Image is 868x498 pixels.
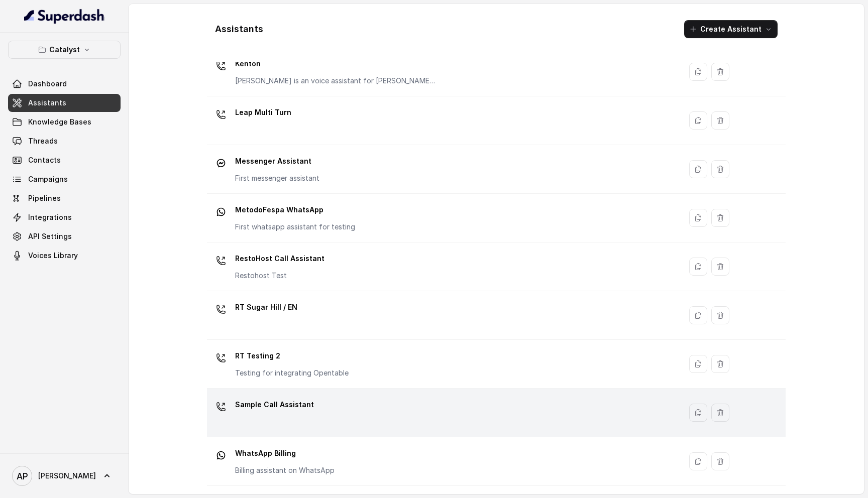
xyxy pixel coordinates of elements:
[235,251,324,267] p: RestoHost Call Assistant
[28,193,61,203] span: Pipelines
[38,471,96,481] span: [PERSON_NAME]
[24,8,105,24] img: light.svg
[8,151,121,169] a: Contacts
[235,56,436,72] p: Kenton
[8,132,121,150] a: Threads
[28,212,72,222] span: Integrations
[235,173,319,183] p: First messenger assistant
[684,20,778,38] button: Create Assistant
[28,79,67,89] span: Dashboard
[28,136,58,146] span: Threads
[235,76,436,86] p: [PERSON_NAME] is an voice assistant for [PERSON_NAME] who helps customer in booking flights by co...
[8,41,121,59] button: Catalyst
[8,189,121,207] a: Pipelines
[8,246,121,265] a: Voices Library
[28,174,68,184] span: Campaigns
[235,271,324,281] p: Restohost Test
[8,170,121,188] a: Campaigns
[8,94,121,112] a: Assistants
[28,231,72,241] span: API Settings
[28,155,61,165] span: Contacts
[235,445,335,461] p: WhatsApp Billing
[235,104,291,120] p: Leap Multi Turn
[8,462,121,490] a: [PERSON_NAME]
[235,299,297,315] p: RT Sugar Hill / EN
[235,202,355,218] p: MetodoFespa WhatsApp
[28,251,78,261] span: Voices Library
[235,153,319,169] p: Messenger Assistant
[235,222,355,232] p: First whatsapp assistant for testing
[49,44,80,56] p: Catalyst
[8,227,121,245] a: API Settings
[235,348,349,364] p: RT Testing 2
[235,465,335,475] p: Billing assistant on WhatsApp
[8,113,121,131] a: Knowledge Bases
[235,368,349,378] p: Testing for integrating Opentable
[215,21,263,37] h1: Assistants
[8,75,121,93] a: Dashboard
[28,98,66,108] span: Assistants
[17,471,28,481] text: AP
[235,397,314,413] p: Sample Call Assistant
[28,117,91,127] span: Knowledge Bases
[8,208,121,226] a: Integrations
